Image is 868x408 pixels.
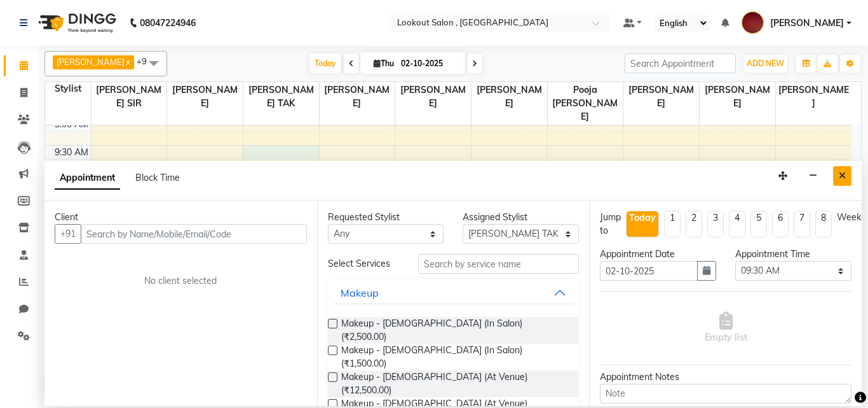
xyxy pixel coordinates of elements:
[167,82,243,111] span: [PERSON_NAME]
[729,211,745,237] li: 4
[707,211,724,237] li: 3
[776,82,851,111] span: [PERSON_NAME]
[686,211,702,237] li: 2
[548,82,623,125] span: Pooja [PERSON_NAME]
[52,146,91,159] div: 9:30 AM
[370,59,397,68] span: Thu
[625,53,736,73] input: Search Appointment
[471,82,547,111] span: [PERSON_NAME]
[32,5,119,41] img: logo
[397,54,461,73] input: 2025-10-02
[815,211,832,237] li: 8
[837,211,865,224] div: Weeks
[333,281,574,304] button: Makeup
[700,82,775,111] span: [PERSON_NAME]
[137,56,156,66] span: +9
[55,167,120,190] span: Appointment
[328,211,444,224] div: Requested Stylist
[57,57,125,67] span: [PERSON_NAME]
[125,57,130,67] a: x
[735,248,851,261] div: Appointment Time
[600,248,716,261] div: Appointment Date
[750,211,767,237] li: 5
[55,224,81,244] button: +91
[664,211,681,237] li: 1
[705,312,747,344] span: Empty list
[341,317,569,344] span: Makeup - [DEMOGRAPHIC_DATA] (In Salon) (₹2,500.00)
[794,211,810,237] li: 7
[140,5,196,41] b: 08047224946
[772,211,789,237] li: 6
[395,82,471,111] span: [PERSON_NAME]
[600,211,621,237] div: Jump to
[623,82,699,111] span: [PERSON_NAME]
[743,55,787,73] button: ADD NEW
[833,166,851,186] button: Close
[747,59,784,68] span: ADD NEW
[55,211,307,224] div: Client
[135,172,180,183] span: Block Time
[770,17,844,30] span: [PERSON_NAME]
[243,82,319,111] span: [PERSON_NAME] TAK
[85,274,276,288] div: No client selected
[45,82,91,95] div: Stylist
[320,82,395,111] span: [PERSON_NAME]
[463,211,579,224] div: Assigned Stylist
[341,370,569,397] span: Makeup - [DEMOGRAPHIC_DATA] (At Venue) (₹12,500.00)
[629,211,656,225] div: Today
[341,285,379,300] div: Makeup
[318,257,409,271] div: Select Services
[600,261,698,281] input: yyyy-mm-dd
[92,82,167,111] span: [PERSON_NAME] SIR
[309,53,341,73] span: Today
[600,370,851,384] div: Appointment Notes
[341,344,569,370] span: Makeup - [DEMOGRAPHIC_DATA] (In Salon) (₹1,500.00)
[742,11,764,34] img: KRISHNA SHAH
[418,254,580,274] input: Search by service name
[81,224,307,244] input: Search by Name/Mobile/Email/Code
